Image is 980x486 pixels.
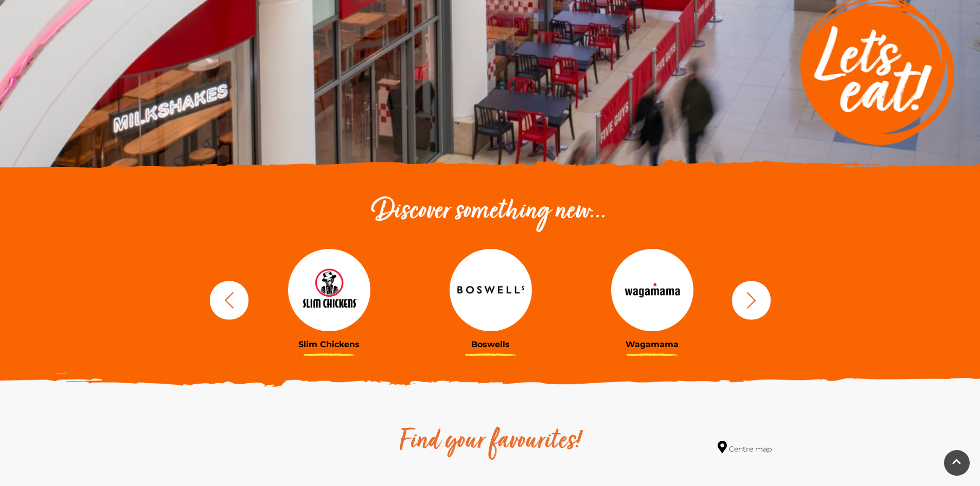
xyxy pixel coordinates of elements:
h3: Slim Chickens [256,339,402,349]
a: Wagamama [579,249,725,349]
h2: Find your favourites! [302,425,678,458]
a: Centre map [718,441,772,455]
a: Slim Chickens [256,249,402,349]
h2: Discover something new... [205,195,776,228]
h3: Wagamama [579,339,725,349]
h3: Boswells [418,339,564,349]
a: Boswells [418,249,564,349]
